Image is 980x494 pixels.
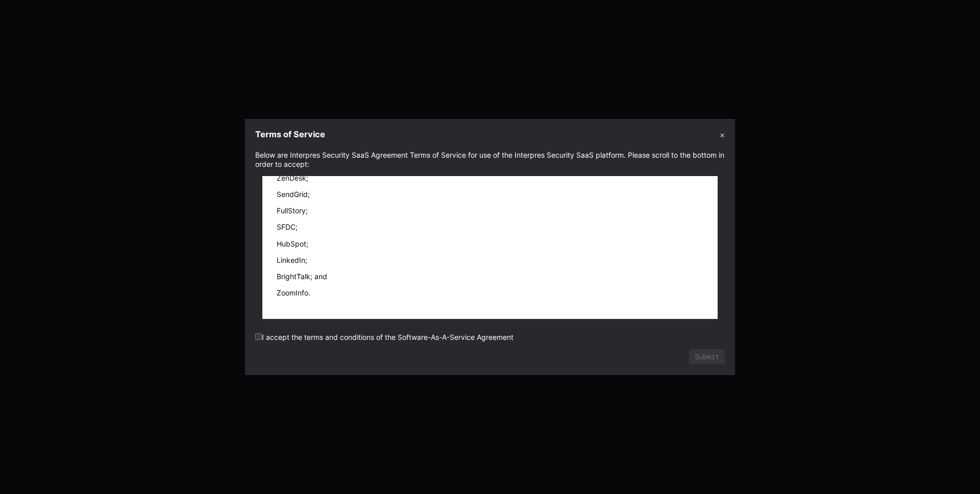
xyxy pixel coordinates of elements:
[277,223,703,232] li: SFDC;
[277,272,703,281] li: BrightTalk; and
[277,174,703,183] li: ZenDesk;
[277,288,703,298] li: ZoomInfo.
[277,256,703,265] li: LinkedIn;
[255,333,513,341] label: I accept the terms and conditions of the Software-As-A-Service Agreement
[277,190,703,199] li: SendGrid;
[255,129,325,140] h3: Terms of Service
[720,129,725,140] button: ✕
[255,151,725,169] div: Below are Interpres Security SaaS Agreement Terms of Service for use of the Interpres Security Sa...
[255,333,262,340] input: I accept the terms and conditions of the Software-As-A-Service Agreement
[277,239,703,249] li: HubSpot;
[277,206,703,215] li: FullStory;
[689,349,725,364] button: Submit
